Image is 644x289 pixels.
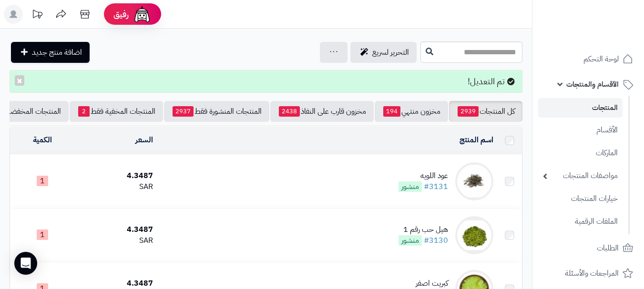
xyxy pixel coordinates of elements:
[135,134,153,146] a: السعر
[449,101,522,122] a: كل المنتجات2939
[597,241,619,255] span: الطلبات
[538,189,623,209] a: خيارات المنتجات
[25,5,49,26] a: تحديثات المنصة
[399,278,448,289] div: كبريت اصفر
[279,106,300,117] span: 2438
[399,181,422,192] span: منشور
[458,106,479,117] span: 2939
[399,170,448,181] div: عود اللويه
[33,134,52,146] a: الكمية
[460,134,493,146] a: اسم المنتج
[173,106,194,117] span: 2937
[538,120,623,140] a: الأقسام
[32,47,82,58] span: اضافة منتج جديد
[455,162,493,200] img: عود اللويه
[424,181,448,192] a: #3131
[79,278,153,289] div: 4.3487
[350,42,417,63] a: التحرير لسريع
[37,229,48,240] span: 1
[79,170,153,181] div: 4.3487
[78,106,90,117] span: 2
[538,211,623,232] a: الملفات الرقمية
[15,75,24,86] button: ×
[399,235,422,246] span: منشور
[383,106,400,117] span: 194
[583,52,619,66] span: لوحة التحكم
[455,216,493,254] img: هيل حب رقم 1
[79,235,153,246] div: SAR
[164,101,269,122] a: المنتجات المنشورة فقط2937
[424,235,448,246] a: #3130
[133,5,152,24] img: ai-face.png
[14,252,37,275] div: Open Intercom Messenger
[372,47,409,58] span: التحرير لسريع
[565,267,619,280] span: المراجعات والأسئلة
[79,181,153,192] div: SAR
[538,262,638,285] a: المراجعات والأسئلة
[538,237,638,259] a: الطلبات
[538,98,623,118] a: المنتجات
[37,176,48,186] span: 1
[270,101,374,122] a: مخزون قارب على النفاذ2438
[375,101,448,122] a: مخزون منتهي194
[70,101,163,122] a: المنتجات المخفية فقط2
[11,42,90,63] a: اضافة منتج جديد
[538,143,623,163] a: الماركات
[566,78,619,91] span: الأقسام والمنتجات
[10,70,522,93] div: تم التعديل!
[79,224,153,235] div: 4.3487
[399,224,448,235] div: هيل حب رقم 1
[538,166,623,186] a: مواصفات المنتجات
[113,9,129,20] span: رفيق
[538,48,638,70] a: لوحة التحكم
